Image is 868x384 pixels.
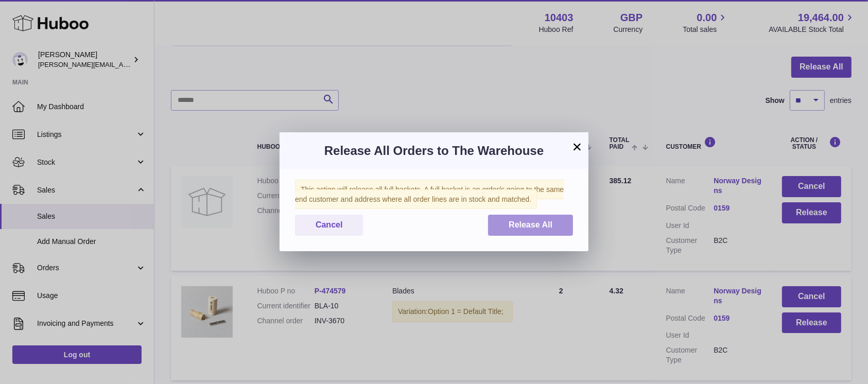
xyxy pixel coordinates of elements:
[295,143,573,159] h3: Release All Orders to The Warehouse
[295,180,564,209] span: This action will release all full baskets. A full basket is an order/s going to the same end cust...
[316,220,342,229] span: Cancel
[488,215,573,236] button: Release All
[509,220,552,229] span: Release All
[571,141,583,153] button: ×
[295,215,363,236] button: Cancel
